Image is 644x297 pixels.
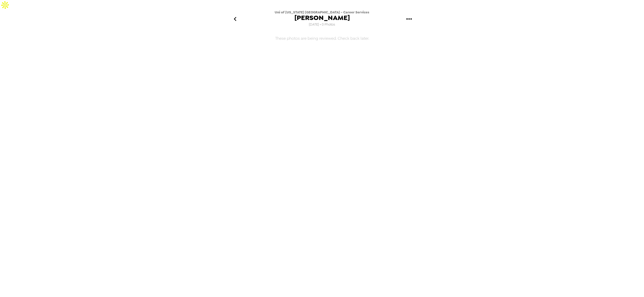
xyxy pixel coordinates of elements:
[294,14,350,21] span: [PERSON_NAME]
[227,11,243,27] button: go back
[401,11,417,27] button: gallery menu
[275,10,369,14] span: Uni of [US_STATE] [GEOGRAPHIC_DATA] - Career Services
[309,21,335,28] span: [DATE] • 0 Photos
[221,30,423,233] h6: These photos are being reviewed. Check back later.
